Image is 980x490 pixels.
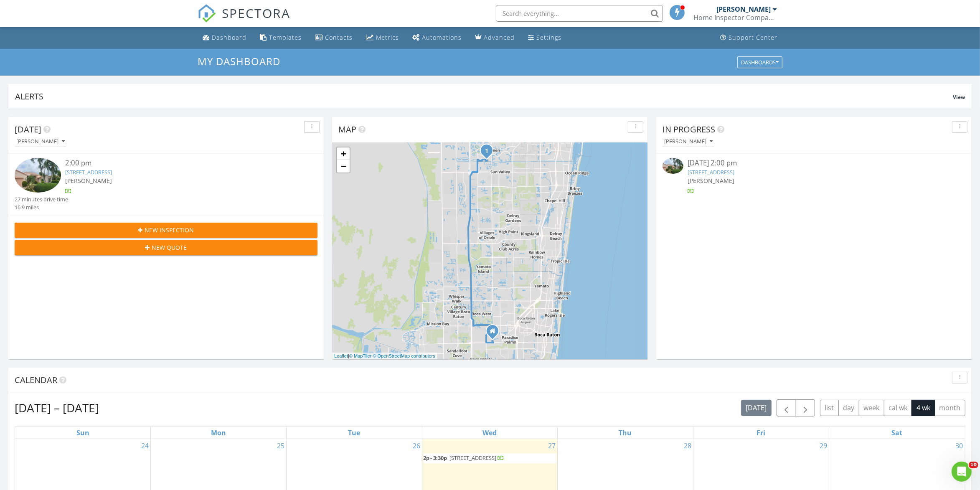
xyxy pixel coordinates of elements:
i: 1 [485,148,488,154]
button: 4 wk [911,400,935,416]
div: Dashboards [741,59,779,65]
a: 2p - 3:30p [STREET_ADDRESS] [423,453,557,463]
div: Home Inspector Company, Inc. [693,13,777,22]
button: Dashboards [737,56,782,68]
a: © MapTiler [349,353,372,358]
span: SPECTORA [222,4,290,22]
div: Metrics [376,33,399,41]
div: Settings [536,33,561,41]
a: Dashboard [199,30,250,46]
a: Go to August 24, 2025 [140,439,150,452]
a: [STREET_ADDRESS] [65,168,112,176]
a: Sunday [75,427,91,439]
a: Tuesday [346,427,362,439]
div: Alerts [15,91,953,102]
div: Dashboard [212,33,246,41]
a: [DATE] 2:00 pm [STREET_ADDRESS] [PERSON_NAME] [663,158,965,195]
a: Settings [525,30,565,46]
span: New Quote [152,243,187,252]
button: month [934,400,965,416]
div: 9148 taverna way, Boynton Beach, fl 33472 [487,150,492,155]
input: Search everything... [496,5,663,22]
a: Zoom in [337,147,350,160]
span: 2p - 3:30p [423,454,447,462]
span: 10 [969,462,978,468]
span: Calendar [15,374,57,386]
button: cal wk [884,400,912,416]
a: 2:00 pm [STREET_ADDRESS] [PERSON_NAME] 27 minutes drive time 16.9 miles [15,158,317,211]
img: 9363215%2Fcover_photos%2FfZDFG5ux29HBjJcWsWC3%2Fsmall.jpeg [663,158,683,174]
a: Zoom out [337,160,350,173]
a: Leaflet [334,353,348,358]
button: week [859,400,884,416]
button: [PERSON_NAME] [663,136,714,147]
a: Go to August 28, 2025 [682,439,693,452]
button: day [838,400,859,416]
div: Templates [269,33,302,41]
a: Go to August 25, 2025 [275,439,286,452]
a: © OpenStreetMap contributors [373,353,435,358]
span: New Inspection [145,226,194,234]
div: Advanced [484,33,515,41]
a: SPECTORA [198,11,290,29]
button: Next [796,399,815,416]
div: 2:00 pm [65,158,292,168]
a: Monday [209,427,228,439]
a: Saturday [890,427,904,439]
div: Support Center [729,33,777,41]
a: Automations (Basic) [409,30,465,46]
button: New Quote [15,240,317,255]
a: Wednesday [481,427,498,439]
a: Go to August 27, 2025 [546,439,557,452]
a: Go to August 26, 2025 [411,439,422,452]
img: 9363215%2Fcover_photos%2FfZDFG5ux29HBjJcWsWC3%2Fsmall.jpeg [15,158,61,193]
div: 27 minutes drive time [15,195,68,203]
a: Metrics [363,30,402,46]
h2: [DATE] – [DATE] [15,399,99,416]
span: [STREET_ADDRESS] [450,454,497,462]
a: Thursday [617,427,634,439]
div: | [332,353,437,360]
div: Contacts [325,33,353,41]
button: list [820,400,839,416]
span: View [953,94,965,101]
a: Go to August 30, 2025 [954,439,965,452]
div: 21951 Soundview Terrace apt 206, boca raton FL 33433 [493,331,498,336]
a: [STREET_ADDRESS] [688,168,734,176]
button: Previous [777,399,796,416]
button: New Inspection [15,223,317,238]
div: 16.9 miles [15,203,68,211]
a: 2p - 3:30p [STREET_ADDRESS] [423,454,505,462]
a: Friday [755,427,767,439]
span: [PERSON_NAME] [65,177,112,185]
button: [DATE] [741,400,772,416]
div: [PERSON_NAME] [664,139,713,145]
iframe: Intercom live chat [952,462,972,482]
div: [PERSON_NAME] [716,5,771,13]
div: Automations [422,33,462,41]
a: Contacts [312,30,356,46]
a: Go to August 29, 2025 [818,439,829,452]
span: [PERSON_NAME] [688,177,734,185]
span: Map [338,124,356,135]
button: [PERSON_NAME] [15,136,66,147]
a: Support Center [717,30,781,46]
img: The Best Home Inspection Software - Spectora [198,4,216,23]
span: My Dashboard [198,54,280,68]
div: [DATE] 2:00 pm [688,158,940,168]
a: Advanced [472,30,518,46]
a: Templates [256,30,305,46]
div: [PERSON_NAME] [16,139,65,145]
span: In Progress [663,124,715,135]
span: [DATE] [15,124,41,135]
